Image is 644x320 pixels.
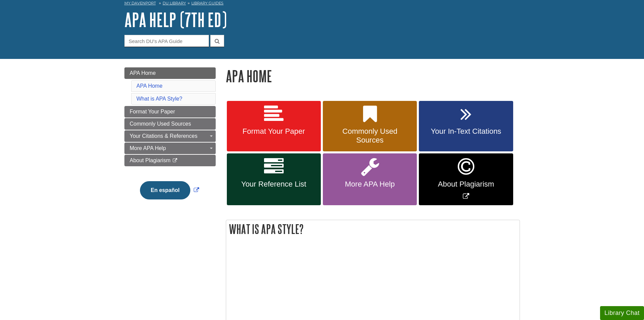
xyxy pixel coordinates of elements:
[227,153,321,205] a: Your Reference List
[124,155,216,166] a: About Plagiarism
[137,96,183,102] a: What is APA Style?
[419,101,513,152] a: Your In-Text Citations
[124,118,216,130] a: Commonly Used Sources
[124,67,216,79] a: APA Home
[138,187,201,193] a: Link opens in new window
[130,121,191,127] span: Commonly Used Sources
[424,180,508,189] span: About Plagiarism
[328,127,412,145] span: Commonly Used Sources
[172,158,178,163] i: This link opens in a new window
[124,143,216,154] a: More APA Help
[130,109,175,114] span: Format Your Paper
[137,83,163,89] a: APA Home
[124,106,216,118] a: Format Your Paper
[323,101,417,152] a: Commonly Used Sources
[226,67,520,85] h1: APA Home
[140,181,190,199] button: En español
[124,0,156,6] a: My Davenport
[163,1,186,5] a: DU Library
[232,180,316,189] span: Your Reference List
[130,145,166,151] span: More APA Help
[124,67,216,211] div: Guide Page Menu
[424,127,508,136] span: Your In-Text Citations
[328,180,412,189] span: More APA Help
[600,306,644,320] button: Library Chat
[226,220,520,238] h2: What is APA Style?
[124,35,209,47] input: Search DU's APA Guide
[232,127,316,136] span: Format Your Paper
[130,133,197,139] span: Your Citations & References
[130,70,156,76] span: APA Home
[323,153,417,205] a: More APA Help
[124,9,227,30] a: APA Help (7th Ed)
[124,130,216,142] a: Your Citations & References
[130,157,171,163] span: About Plagiarism
[191,1,223,5] a: Library Guides
[419,153,513,205] a: Link opens in new window
[227,101,321,152] a: Format Your Paper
